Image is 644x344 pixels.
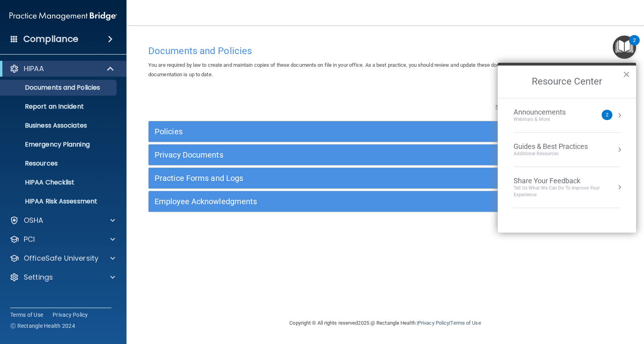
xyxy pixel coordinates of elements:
button: Open Resource Center, 2 new notifications [613,36,636,59]
div: Guides & Best Practices [514,142,588,151]
div: Announcements [514,108,582,117]
p: HIPAA [24,64,44,73]
p: HIPAA Risk Assessment [5,197,113,205]
h5: Policies [155,127,498,136]
a: Privacy Policy [418,320,449,326]
a: PCI [9,235,115,244]
p: PCI [24,235,35,244]
p: Documents and Policies [5,84,113,92]
h4: Documents and Policies [148,46,622,56]
a: Settings [9,273,115,282]
p: Settings [24,273,53,282]
div: 2 [633,40,636,51]
p: Business Associates [5,122,113,130]
p: Resources [5,160,113,167]
span: Search Documents: [495,104,548,111]
a: OfficeSafe University [9,254,115,263]
div: Additional Resources [514,150,588,157]
a: Privacy Documents [155,149,616,161]
div: Tell Us What We Can Do to Improve Your Experience [514,185,620,198]
p: OfficeSafe University [24,254,98,263]
span: You are required by law to create and maintain copies of these documents on file in your office. ... [148,62,604,77]
a: Practice Forms and Logs [155,172,616,184]
div: Share Your Feedback [514,177,620,185]
a: Terms of Use [10,311,43,319]
h5: Employee Acknowledgments [155,197,498,206]
a: Policies [155,125,616,138]
div: Resource Center [498,63,636,233]
p: Emergency Planning [5,141,113,149]
h5: Privacy Documents [155,150,498,159]
p: Report an Incident [5,103,113,111]
img: PMB logo [9,8,117,24]
h4: Compliance [23,34,78,45]
a: HIPAA [9,64,115,73]
p: HIPAA Checklist [5,179,113,186]
p: OSHA [24,216,43,225]
h5: Practice Forms and Logs [155,174,498,182]
a: OSHA [9,216,115,225]
a: Privacy Policy [53,311,88,319]
div: Copyright © All rights reserved 2025 @ Rectangle Health | | [241,310,530,336]
h2: Resource Center [498,66,636,98]
div: Webinars & More [514,116,582,123]
button: Close [623,68,630,81]
span: Ⓒ Rectangle Health 2024 [10,322,75,330]
a: Employee Acknowledgments [155,195,616,208]
a: Terms of Use [450,320,481,326]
